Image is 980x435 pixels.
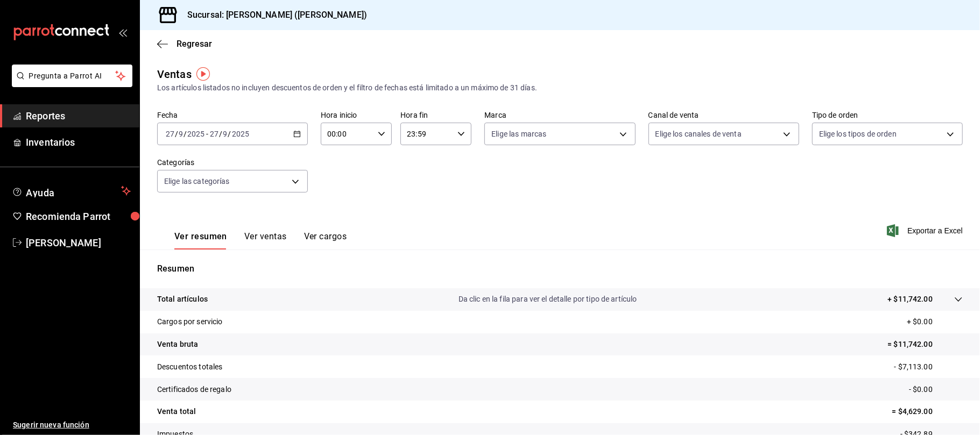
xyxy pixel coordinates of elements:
[175,130,178,138] span: /
[26,236,131,250] span: [PERSON_NAME]
[244,231,287,249] button: Ver ventas
[26,135,131,149] span: Inventarios
[174,231,347,249] div: navigation tabs
[178,130,184,138] input: --
[484,112,635,119] label: Marca
[219,130,222,138] span: /
[157,361,222,373] p: Descuentos totales
[228,130,231,138] span: /
[157,294,208,305] p: Total artículos
[157,262,963,275] p: Resumen
[26,184,117,197] span: Ayuda
[157,112,308,119] label: Fecha
[26,109,131,123] span: Reportes
[29,70,116,82] span: Pregunta a Parrot AI
[491,129,546,139] span: Elige las marcas
[887,339,963,350] p: = $11,742.00
[165,130,175,138] input: --
[118,28,127,37] button: open_drawer_menu
[206,130,208,138] span: -
[889,224,963,237] button: Exportar a Excel
[648,112,799,119] label: Canal de venta
[400,112,471,119] label: Hora fin
[909,384,963,395] p: - $0.00
[187,130,205,138] input: ----
[13,419,131,431] span: Sugerir nueva función
[164,176,230,187] span: Elige las categorías
[209,130,219,138] input: --
[157,159,308,167] label: Categorías
[157,384,231,395] p: Certificados de regalo
[304,231,347,249] button: Ver cargos
[157,406,196,417] p: Venta total
[894,361,963,373] p: - $7,113.00
[179,9,367,22] h3: Sucursal: [PERSON_NAME] ([PERSON_NAME])
[157,82,963,94] div: Los artículos listados no incluyen descuentos de orden y el filtro de fechas está limitado a un m...
[174,231,227,249] button: Ver resumen
[26,209,131,224] span: Recomienda Parrot
[177,39,212,49] span: Regresar
[892,406,963,417] p: = $4,629.00
[819,129,897,139] span: Elige los tipos de orden
[8,78,132,89] a: Pregunta a Parrot AI
[157,339,198,350] p: Venta bruta
[459,294,637,305] p: Da clic en la fila para ver el detalle por tipo de artículo
[12,65,132,87] button: Pregunta a Parrot AI
[812,112,963,119] label: Tipo de orden
[157,316,223,327] p: Cargos por servicio
[157,39,212,49] button: Regresar
[887,294,933,305] p: + $11,742.00
[907,316,963,327] p: + $0.00
[223,130,228,138] input: --
[196,67,210,81] img: Tooltip marker
[231,130,250,138] input: ----
[157,66,192,82] div: Ventas
[321,112,392,119] label: Hora inicio
[655,129,742,139] span: Elige los canales de venta
[184,130,187,138] span: /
